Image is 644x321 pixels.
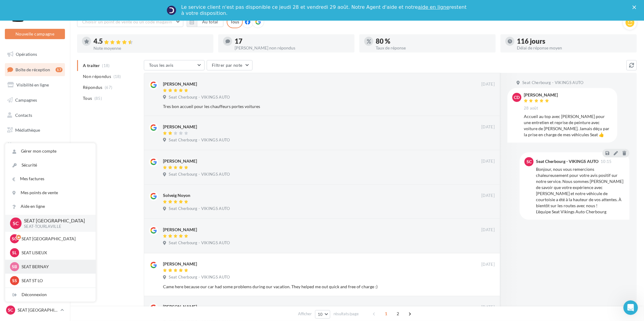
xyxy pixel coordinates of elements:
[163,192,190,198] div: Solveig Noyon
[169,172,230,177] span: Seat Cherbourg - VIKINGS AUTO
[163,261,197,267] div: [PERSON_NAME]
[315,310,330,319] button: 10
[16,82,49,87] span: Visibilité en ligne
[524,113,612,138] div: Accueil au top avec [PERSON_NAME] pour une entretien et reprise de peinture avec voiture de [PERS...
[93,46,208,50] div: Note moyenne
[4,174,66,192] a: Campagnes DataOnDemand
[169,95,230,100] span: Seat Cherbourg - VIKINGS AUTO
[15,112,32,117] span: Contacts
[207,60,253,70] button: Filtrer par note
[169,240,230,246] span: Seat Cherbourg - VIKINGS AUTO
[22,264,88,270] p: SEAT BERNAY
[94,96,102,101] span: (85)
[22,250,88,256] p: SEAT LISIEUX
[235,38,350,45] div: 17
[77,17,183,27] button: Choisir un point de vente ou un code magasin
[601,160,612,164] span: 10:15
[5,158,96,172] a: Sécurité
[5,186,96,200] a: Mes points de vente
[83,73,111,79] span: Non répondus
[169,206,230,211] span: Seat Cherbourg - VIKINGS AUTO
[4,94,66,106] a: Campagnes
[82,19,172,24] span: Choisir un point de vente ou un code magasin
[169,275,230,280] span: Seat Cherbourg - VIKINGS AUTO
[15,67,50,72] span: Boîte de réception
[481,193,495,198] span: [DATE]
[536,166,625,215] div: Bonjour, nous vous remercions chaleureusement pour votre avis positif sur notre service. Nous som...
[187,17,223,27] button: Au total
[632,5,639,9] div: Fermer
[15,127,40,133] span: Médiathèque
[536,159,598,164] div: Seat Cherbourg - VIKINGS AUTO
[13,220,19,227] span: SC
[4,124,66,137] a: Médiathèque
[197,17,223,27] button: Au total
[376,38,491,45] div: 80 %
[22,236,88,242] p: SEAT [GEOGRAPHIC_DATA]
[393,309,403,319] span: 2
[167,5,176,15] img: Profile image for Service-Client
[12,264,17,270] span: SB
[93,38,208,45] div: 4.5
[623,300,638,315] iframe: Intercom live chat
[163,103,455,110] div: Tres bon accueil pour les chauffeurs portes voitures
[4,79,66,91] a: Visibilité en ligne
[24,217,86,224] p: SEAT [GEOGRAPHIC_DATA]
[522,80,583,86] span: Seat Cherbourg - VIKINGS AUTO
[163,284,455,290] div: Came here because our car had some problems during our vacation. They helped me out quick and fre...
[5,172,96,186] a: Mes factures
[5,288,96,302] div: Déconnexion
[163,304,197,310] div: [PERSON_NAME]
[524,106,538,111] span: 28 août
[4,154,66,172] a: PLV et print personnalisable
[163,227,197,233] div: [PERSON_NAME]
[83,95,92,101] span: Tous
[298,311,312,317] span: Afficher
[83,84,103,90] span: Répondus
[481,82,495,87] span: [DATE]
[105,85,112,90] span: (67)
[169,137,230,143] span: Seat Cherbourg - VIKINGS AUTO
[481,159,495,164] span: [DATE]
[18,307,58,313] p: SEAT [GEOGRAPHIC_DATA]
[4,139,66,152] a: Calendrier
[514,94,520,100] span: CD
[381,309,391,319] span: 1
[4,109,66,122] a: Contacts
[527,159,532,165] span: SC
[4,48,66,61] a: Opérations
[5,144,96,158] a: Gérer mon compte
[5,304,65,316] a: SC SEAT [GEOGRAPHIC_DATA]
[16,52,37,57] span: Opérations
[163,158,197,164] div: [PERSON_NAME]
[8,307,13,313] span: SC
[481,227,495,233] span: [DATE]
[56,67,63,72] div: 17
[4,63,66,76] a: Boîte de réception17
[517,38,632,45] div: 116 jours
[163,124,197,130] div: [PERSON_NAME]
[5,200,96,213] a: Aide en ligne
[481,262,495,267] span: [DATE]
[227,15,243,28] div: Tous
[481,124,495,130] span: [DATE]
[318,312,323,317] span: 10
[114,74,121,79] span: (18)
[12,250,17,256] span: SL
[418,4,449,10] a: aide en ligne
[144,60,205,70] button: Tous les avis
[15,143,36,148] span: Calendrier
[235,46,350,50] div: [PERSON_NAME] non répondus
[12,236,17,242] span: SC
[524,93,558,97] div: [PERSON_NAME]
[15,97,37,103] span: Campagnes
[181,4,468,16] div: Le service client n'est pas disponible ce jeudi 28 et vendredi 29 août. Notre Agent d'aide et not...
[517,46,632,50] div: Délai de réponse moyen
[481,305,495,310] span: [DATE]
[12,278,17,284] span: SS
[5,29,65,39] button: Nouvelle campagne
[24,224,86,229] p: SEAT-TOURLAVILLE
[334,311,359,317] span: résultats/page
[163,81,197,87] div: [PERSON_NAME]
